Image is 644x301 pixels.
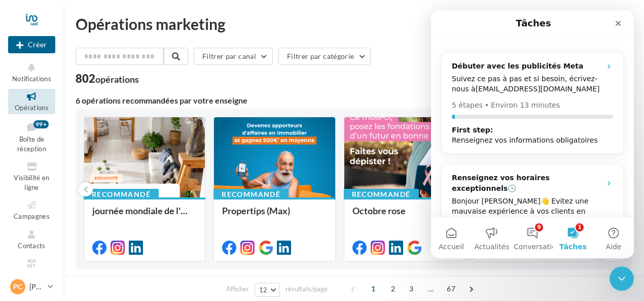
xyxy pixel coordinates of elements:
[29,282,44,292] p: [PERSON_NAME]
[285,284,328,294] span: résultats/page
[128,233,156,240] span: Tâches
[344,189,419,200] div: Recommandé
[443,281,459,297] span: 67
[15,104,49,112] span: Opérations
[81,208,122,248] button: Conversations
[76,73,139,84] div: 802
[403,281,419,297] span: 3
[83,233,133,240] span: Conversations
[385,281,401,297] span: 2
[21,162,174,184] div: Renseignez vos horaires exceptionnels🕒
[92,206,197,226] div: journée mondiale de l'habitat
[76,96,616,105] div: 6 opérations recommandées par votre enseigne
[8,256,55,281] a: Médiathèque
[431,10,634,258] iframe: Intercom live chat
[423,281,439,297] span: ...
[610,266,634,291] iframe: Intercom live chat
[95,75,139,84] div: opérations
[8,60,55,85] button: Notifications
[365,281,381,297] span: 1
[122,208,162,248] button: Tâches
[259,286,268,294] span: 12
[278,48,371,65] button: Filtrer par catégorie
[175,233,191,240] span: Aide
[213,189,289,200] div: Recommandé
[17,135,46,153] span: Boîte de réception
[255,283,280,297] button: 12
[13,282,22,292] span: PC
[222,206,327,226] div: Propertips (Max)
[194,48,273,65] button: Filtrer par canal
[14,174,49,191] span: Visibilité en ligne
[8,197,55,222] a: Campagnes
[226,284,249,294] span: Afficher
[352,206,457,226] div: Octobre rose
[21,186,182,216] div: Bonjour [PERSON_NAME]👋 Evitez une mauvaise expérience à vos clients en renseignant vos horaires.
[14,212,50,220] span: Campagnes
[43,233,78,240] span: Actualités
[84,189,159,200] div: Recommandé
[8,36,55,53] div: Nouvelle campagne
[8,89,55,114] a: Opérations
[18,242,46,250] span: Contacts
[41,208,81,248] button: Actualités
[12,75,51,83] span: Notifications
[10,154,193,276] div: Renseignez vos horaires exceptionnels🕒Bonjour [PERSON_NAME]👋 Evitez une mauvaise expérience à vos...
[162,208,203,248] button: Aide
[8,233,33,240] span: Accueil
[8,118,55,155] a: Boîte de réception99+
[8,36,55,53] button: Créer
[76,16,632,31] div: Opérations marketing
[33,120,49,128] div: 99+
[8,227,55,252] a: Contacts
[8,277,55,296] a: PC [PERSON_NAME]
[8,159,55,193] a: Visibilité en ligne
